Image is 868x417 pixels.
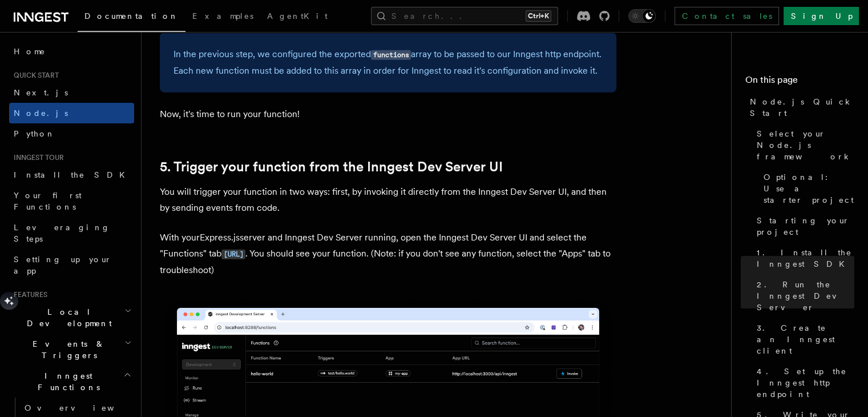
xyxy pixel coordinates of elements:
span: Events & Triggers [9,338,124,361]
a: 5. Trigger your function from the Inngest Dev Server UI [160,159,503,175]
a: Your first Functions [9,185,134,217]
span: Leveraging Steps [14,223,110,243]
a: Documentation [78,3,185,32]
a: Leveraging Steps [9,217,134,249]
span: 4. Set up the Inngest http endpoint [757,366,854,400]
kbd: Ctrl+K [526,10,551,22]
span: Features [9,290,47,299]
span: Python [14,129,55,138]
a: Node.js [9,103,134,123]
span: Next.js [14,88,68,97]
p: You will trigger your function in two ways: first, by invoking it directly from the Inngest Dev S... [160,184,616,216]
button: Local Development [9,302,134,334]
span: 1. Install the Inngest SDK [757,247,854,270]
a: Starting your project [752,210,854,242]
span: Setting up your app [14,255,112,275]
button: Events & Triggers [9,334,134,366]
span: Install the SDK [14,170,132,179]
p: In the previous step, we configured the exported array to be passed to our Inngest http endpoint.... [173,46,603,79]
button: Toggle dark mode [628,9,656,23]
a: Next.js [9,82,134,103]
button: Inngest Functions [9,366,134,398]
span: Overview [25,403,142,412]
a: Home [9,41,134,62]
a: Optional: Use a starter project [759,167,854,210]
span: Inngest Functions [9,370,123,393]
a: Node.js Quick Start [745,91,854,123]
a: Sign Up [784,7,859,25]
span: Node.js Quick Start [750,96,854,119]
button: Search...Ctrl+K [371,7,558,25]
span: AgentKit [267,11,328,21]
span: Node.js [14,109,68,118]
span: Select your Node.js framework [757,128,854,162]
a: Contact sales [675,7,779,25]
p: With your Express.js server and Inngest Dev Server running, open the Inngest Dev Server UI and se... [160,230,616,278]
span: Starting your project [757,215,854,238]
a: 2. Run the Inngest Dev Server [752,274,854,318]
a: AgentKit [260,3,334,31]
span: Quick start [9,71,59,80]
span: Local Development [9,306,124,329]
span: Documentation [84,11,179,21]
h4: On this page [745,73,854,91]
a: [URL] [221,248,245,259]
a: Python [9,123,134,144]
span: Optional: Use a starter project [764,171,854,206]
span: 3. Create an Inngest client [757,322,854,356]
span: Home [14,46,46,57]
a: Select your Node.js framework [752,123,854,167]
a: Install the SDK [9,165,134,185]
a: Setting up your app [9,249,134,281]
p: Now, it's time to run your function! [160,106,616,122]
a: 1. Install the Inngest SDK [752,242,854,274]
span: Inngest tour [9,153,64,162]
a: 4. Set up the Inngest http endpoint [752,361,854,404]
a: 3. Create an Inngest client [752,318,854,361]
a: Examples [185,3,260,31]
span: Examples [192,11,253,21]
code: functions [371,50,411,60]
span: 2. Run the Inngest Dev Server [757,279,854,313]
code: [URL] [221,250,245,259]
span: Your first Functions [14,191,82,211]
